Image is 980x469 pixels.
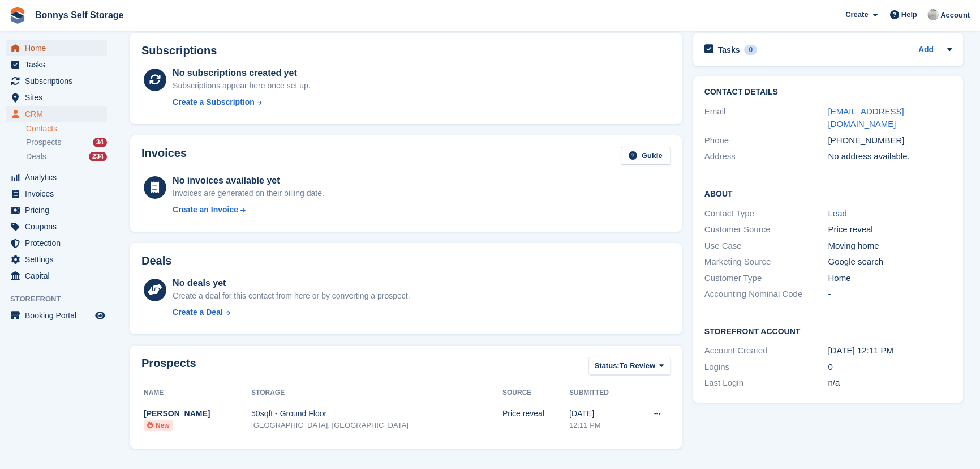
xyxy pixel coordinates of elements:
h2: Tasks [718,45,740,55]
span: Capital [25,268,93,284]
h2: Contact Details [704,88,952,97]
div: Contact Type [704,207,828,220]
h2: About [704,187,952,199]
div: Subscriptions appear here once set up. [173,80,311,92]
a: Lead [828,208,846,218]
div: [DATE] 12:11 PM [828,344,952,357]
div: 0 [828,361,952,374]
span: Protection [25,235,93,251]
div: Marketing Source [704,255,828,268]
div: 12:11 PM [569,420,633,431]
div: No deals yet [173,276,410,290]
a: menu [6,169,107,185]
img: stora-icon-8386f47178a22dfd0bd8f6a31ec36ba5ce8667c1dd55bd0f319d3a0aa187defe.svg [9,7,26,24]
div: [PHONE_NUMBER] [828,134,952,147]
div: Logins [704,361,828,374]
a: [EMAIL_ADDRESS][DOMAIN_NAME] [828,106,904,129]
span: Subscriptions [25,73,93,89]
span: CRM [25,106,93,122]
a: Deals 234 [26,151,107,163]
div: Address [704,150,828,163]
a: menu [6,106,107,122]
div: Account Created [704,344,828,357]
a: Create a Deal [173,306,410,318]
div: [DATE] [569,408,633,420]
a: menu [6,308,107,323]
a: menu [6,202,107,218]
div: Use Case [704,240,828,253]
div: Accounting Nominal Code [704,288,828,301]
a: menu [6,89,107,105]
div: [GEOGRAPHIC_DATA], [GEOGRAPHIC_DATA] [251,420,502,431]
th: Source [502,384,569,402]
div: No invoices available yet [173,174,324,187]
h2: Deals [141,254,171,267]
div: Last Login [704,377,828,390]
div: No address available. [828,150,952,163]
span: Storefront [10,293,113,305]
h2: Invoices [141,147,187,165]
h2: Storefront Account [704,325,952,336]
div: Email [704,105,828,131]
a: Guide [621,147,670,165]
a: menu [6,235,107,251]
div: Create a Deal [173,306,223,318]
img: James Bonny [927,9,939,20]
button: Status: To Review [588,357,670,376]
div: 234 [89,152,107,161]
span: Booking Portal [25,308,93,323]
div: Create an Invoice [173,204,238,216]
span: Help [901,9,917,20]
div: Price reveal [502,408,569,420]
a: Bonnys Self Storage [31,6,128,24]
div: Phone [704,134,828,147]
a: menu [6,268,107,284]
div: 50sqft - Ground Floor [251,408,502,420]
div: Create a Subscription [173,96,255,108]
a: Contacts [26,123,107,134]
a: Add [918,44,934,57]
a: menu [6,40,107,56]
a: Preview store [93,309,107,322]
div: Price reveal [828,223,952,236]
span: Analytics [25,169,93,185]
div: Google search [828,255,952,268]
div: 0 [744,45,757,55]
h2: Prospects [141,357,196,378]
div: - [828,288,952,301]
a: menu [6,219,107,234]
div: 34 [93,138,107,147]
a: Prospects 34 [26,137,107,148]
li: New [144,420,173,431]
span: Invoices [25,186,93,202]
div: No subscriptions created yet [173,66,311,80]
a: menu [6,73,107,89]
th: Storage [251,384,502,402]
span: Deals [26,151,46,162]
span: Settings [25,251,93,267]
span: Tasks [25,57,93,73]
a: Create an Invoice [173,204,324,216]
div: n/a [828,377,952,390]
div: Create a deal for this contact from here or by converting a prospect. [173,290,410,302]
span: Sites [25,89,93,105]
th: Name [141,384,251,402]
div: [PERSON_NAME] [144,408,251,420]
a: menu [6,186,107,202]
div: Home [828,272,952,285]
div: Invoices are generated on their billing date. [173,187,324,199]
span: Prospects [26,137,61,148]
div: Customer Source [704,223,828,236]
a: menu [6,57,107,73]
span: Status: [595,360,620,372]
span: To Review [620,360,655,372]
a: menu [6,251,107,267]
h2: Subscriptions [141,44,670,57]
span: Coupons [25,219,93,234]
span: Create [845,9,868,20]
div: Customer Type [704,272,828,285]
div: Moving home [828,240,952,253]
span: Home [25,40,93,56]
a: Create a Subscription [173,96,311,108]
th: Submitted [569,384,633,402]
